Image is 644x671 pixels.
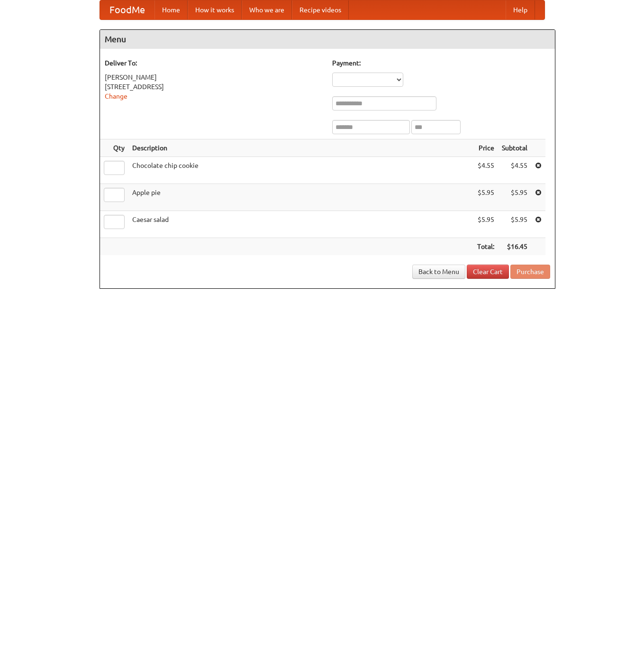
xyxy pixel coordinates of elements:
[473,157,498,184] td: $4.55
[498,157,531,184] td: $4.55
[473,184,498,211] td: $5.95
[412,265,465,279] a: Back to Menu
[473,211,498,238] td: $5.95
[498,184,531,211] td: $5.95
[498,238,531,256] th: $16.45
[467,265,509,279] a: Clear Cart
[506,0,535,19] a: Help
[242,0,292,19] a: Who we are
[128,139,473,157] th: Description
[128,157,473,184] td: Chocolate chip cookie
[498,211,531,238] td: $5.95
[128,211,473,238] td: Caesar salad
[473,238,498,256] th: Total:
[105,82,323,92] div: [STREET_ADDRESS]
[188,0,242,19] a: How it works
[332,58,550,68] h5: Payment:
[105,73,323,82] div: [PERSON_NAME]
[100,139,128,157] th: Qty
[473,139,498,157] th: Price
[100,30,555,49] h4: Menu
[154,0,188,19] a: Home
[100,0,154,19] a: FoodMe
[105,58,323,68] h5: Deliver To:
[510,265,550,279] button: Purchase
[105,92,127,100] a: Change
[292,0,349,19] a: Recipe videos
[498,139,531,157] th: Subtotal
[128,184,473,211] td: Apple pie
